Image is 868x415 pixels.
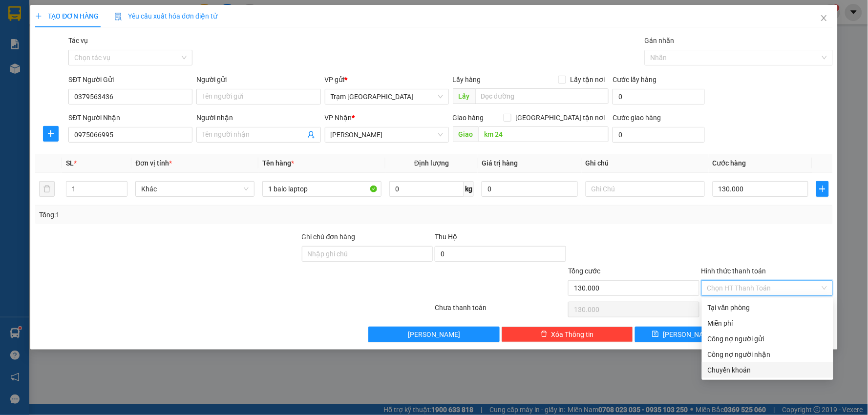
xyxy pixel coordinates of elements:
span: delete [541,331,548,338]
span: [PERSON_NAME] [663,329,715,340]
th: Ghi chú [582,154,709,173]
input: Cước giao hàng [613,127,705,143]
div: Tại văn phòng [708,302,827,313]
span: VP Nhận [325,114,352,122]
span: Lấy [453,88,475,104]
span: close [820,14,828,22]
input: Ghi chú đơn hàng [302,246,433,262]
b: T1 [PERSON_NAME], P Phú Thuỷ [67,54,127,83]
span: TẠO ĐƠN HÀNG [35,12,99,20]
li: VP [PERSON_NAME] [67,41,130,52]
button: delete [39,181,55,197]
button: deleteXóa Thông tin [502,327,633,342]
span: Phan Thiết [331,127,443,142]
input: Cước lấy hàng [613,89,705,104]
div: Người nhận [196,112,320,123]
button: Close [810,5,838,32]
div: Công nợ người gửi [708,333,827,344]
img: logo.jpg [5,5,39,39]
span: Lấy hàng [453,76,481,83]
div: SĐT Người Gửi [68,74,192,85]
div: Tổng: 1 [39,209,335,220]
span: Thu Hộ [435,233,457,241]
li: VP Trạm [GEOGRAPHIC_DATA] [5,41,67,74]
button: plus [43,126,59,142]
input: Dọc đường [475,88,609,104]
span: Xóa Thông tin [551,329,594,340]
label: Tác vụ [68,37,88,44]
span: Trạm Sài Gòn [331,89,443,104]
span: environment [67,54,74,61]
span: save [652,331,659,338]
span: Giá trị hàng [482,159,518,167]
span: [GEOGRAPHIC_DATA] tận nơi [511,112,609,123]
span: plus [35,13,42,20]
button: save[PERSON_NAME] [635,327,733,342]
div: Công nợ người nhận [708,349,827,360]
span: Tổng cước [568,267,600,275]
div: Người gửi [196,74,320,85]
span: Đơn vị tính [135,159,172,167]
label: Ghi chú đơn hàng [302,233,356,241]
div: Chuyển khoản [708,365,827,375]
label: Hình thức thanh toán [701,267,766,275]
span: [PERSON_NAME] [408,329,460,340]
span: Giao [453,126,479,142]
span: plus [817,185,828,193]
span: Yêu cầu xuất hóa đơn điện tử [114,12,217,20]
button: [PERSON_NAME] [368,327,500,342]
label: Gán nhãn [645,37,675,44]
span: user-add [307,131,315,139]
li: Trung Nga [5,5,142,23]
input: Ghi Chú [586,181,705,197]
input: Dọc đường [479,126,609,142]
input: VD: Bàn, Ghế [262,181,381,197]
span: plus [43,130,58,138]
div: Miễn phí [708,318,827,329]
span: Giao hàng [453,114,484,122]
input: 0 [482,181,578,197]
div: Cước gửi hàng sẽ được ghi vào công nợ của người gửi [702,331,833,347]
div: VP gửi [325,74,449,85]
span: kg [464,181,474,197]
label: Cước lấy hàng [613,76,656,83]
span: Lấy tận nơi [566,74,609,85]
div: SĐT Người Nhận [68,112,192,123]
span: Định lượng [414,159,449,167]
div: Cước gửi hàng sẽ được ghi vào công nợ của người nhận [702,347,833,362]
div: Chưa thanh toán [434,302,567,319]
span: SL [66,159,74,167]
button: plus [816,181,828,197]
img: icon [114,13,122,21]
label: Cước giao hàng [613,114,661,122]
span: Khác [141,182,249,196]
span: Cước hàng [713,159,746,167]
span: Tên hàng [262,159,294,167]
